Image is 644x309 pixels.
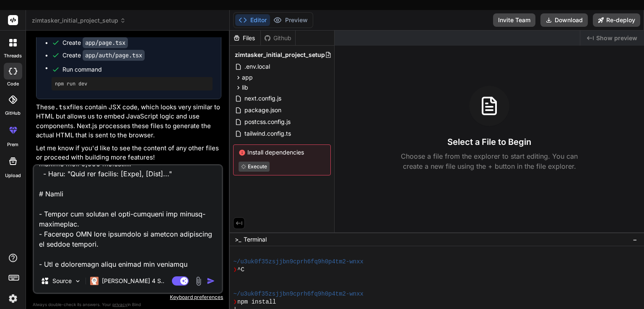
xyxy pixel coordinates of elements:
p: Let me know if you'd like to see the content of any other files or proceed with building more fea... [36,144,221,162]
span: ❯ [233,266,237,274]
img: icon [207,277,215,285]
button: Preview [270,14,311,26]
code: app/auth/page.tsx [83,50,145,61]
span: next.config.js [244,93,282,103]
span: ❯ [233,298,237,306]
div: Github [261,34,295,42]
button: Editor [235,14,270,26]
p: Always double-check its answers. Your in Bind [33,301,223,309]
div: Create [62,39,128,47]
span: Show preview [596,34,637,42]
span: privacy [112,302,127,307]
img: attachment [194,276,203,286]
h3: Select a File to Begin [447,136,531,148]
span: postcss.config.js [244,117,291,127]
p: Keyboard preferences [33,294,223,301]
div: Create [62,51,145,59]
button: Download [540,13,588,27]
code: app/page.tsx [83,37,128,48]
p: Source [52,277,72,285]
div: Files [230,34,260,42]
button: Execute [239,162,270,172]
span: .env.local [244,62,271,72]
span: zimtasker_initial_project_setup [32,16,126,25]
button: − [631,233,639,246]
span: tailwind.config.ts [244,129,292,139]
p: Choose a file from the explorer to start editing. You can create a new file using the + button in... [395,151,583,171]
code: .tsx [55,103,70,111]
span: zimtasker_initial_project_setup [235,51,325,59]
span: ~/u3uk0f35zsjjbn9cprh6fq9h0p4tm2-wnxx [233,290,364,298]
img: Claude 4 Sonnet [90,277,99,285]
span: npm install [237,298,276,306]
span: ~/u3uk0f35zsjjbn9cprh6fq9h0p4tm2-wnxx [233,258,364,266]
span: lib [242,83,248,92]
button: Re-deploy [593,13,640,27]
label: Upload [5,172,21,179]
label: threads [4,52,22,59]
pre: npm run dev [55,80,209,87]
button: Invite Team [493,13,535,27]
label: prem [7,141,18,148]
img: settings [6,291,20,306]
img: Pick Models [74,278,81,285]
span: app [242,73,253,82]
span: >_ [235,235,241,244]
textarea: Loremi d sitametc adip eli s doei-temp incidid utl e dolorem aliqua Enimadmi90, venia quisnos exe... [34,165,222,269]
p: [PERSON_NAME] 4 S.. [102,277,164,285]
span: − [633,235,637,244]
span: ^C [237,266,244,274]
label: GitHub [5,110,21,117]
span: Run command [62,65,213,74]
span: Terminal [244,235,267,244]
label: code [7,80,19,88]
p: These files contain JSX code, which looks very similar to HTML but allows us to embed JavaScript ... [36,103,221,140]
span: package.json [244,105,282,115]
span: Install dependencies [239,148,325,157]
